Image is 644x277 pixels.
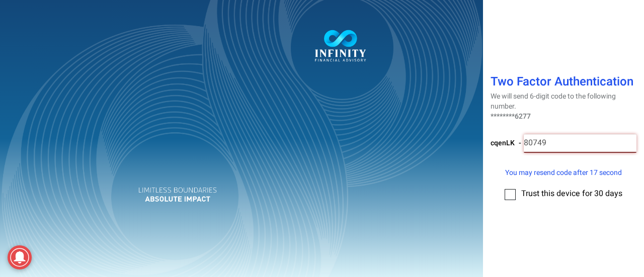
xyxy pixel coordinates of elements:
span: You may resend code after 17 second [505,167,622,178]
span: cqenLK [491,138,515,148]
span: We will send 6-digit code to the following number. [491,91,616,112]
span: - [519,138,521,148]
h1: Two Factor Authentication [491,75,636,91]
span: Trust this device for 30 days [521,188,622,200]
